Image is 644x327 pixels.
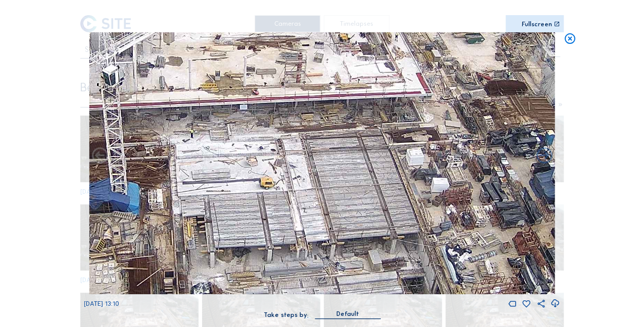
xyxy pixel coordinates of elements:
[336,309,359,318] div: Default
[264,312,309,318] div: Take steps by:
[90,147,110,166] i: Forward
[89,32,555,294] img: Image
[84,300,119,307] span: [DATE] 13:10
[315,309,380,318] div: Default
[534,147,554,166] i: Back
[522,21,552,28] div: Fullscreen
